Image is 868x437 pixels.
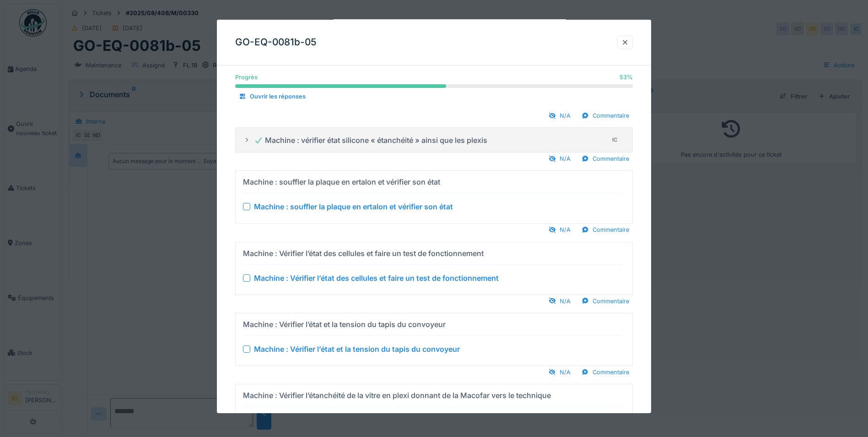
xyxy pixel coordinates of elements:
div: Machine : souffler la plaque en ertalon et vérifier son état [243,176,440,187]
div: N/A [545,295,574,307]
div: IC [609,134,621,147]
summary: Machine : Vérifier l’état des cellules et faire un test de fonctionnement Machine : Vérifier l’ét... [239,246,629,290]
h3: GO-EQ-0081b-05 [235,37,317,48]
div: Commentaire [578,153,633,165]
div: Commentaire [578,224,633,236]
div: N/A [545,109,574,122]
summary: Machine : Vérifier l’étanchéité de la vitre en plexi donnant de la Macofar vers le technique Mach... [239,388,629,433]
div: Machine : Vérifier l’état et la tension du tapis du convoyeur [254,344,460,355]
div: N/A [545,224,574,236]
div: Machine : Vérifier l’état des cellules et faire un test de fonctionnement [243,247,484,258]
div: N/A [545,366,574,378]
div: 53 % [620,73,633,82]
div: Machine : souffler la plaque en ertalon et vérifier son état [254,201,453,212]
div: Machine : vérifier état silicone « étanchéité » ainsi que les plexis [254,135,487,146]
div: Machine : Vérifier l’étanchéité de la vitre en plexi donnant de la Macofar vers le technique [243,390,551,401]
div: N/A [545,153,574,165]
div: Progrès [235,73,258,82]
summary: Machine : vérifier état silicone « étanchéité » ainsi que les plexisIC [239,131,629,148]
div: Commentaire [578,295,633,307]
summary: Machine : Vérifier l’état et la tension du tapis du convoyeur Machine : Vérifier l’état et la ten... [239,317,629,362]
div: Machine : Vérifier l’état des cellules et faire un test de fonctionnement [254,272,499,283]
div: Commentaire [578,366,633,378]
div: Machine : Vérifier l’état et la tension du tapis du convoyeur [243,319,446,330]
div: Commentaire [578,109,633,122]
progress: 53 % [235,84,633,88]
summary: Machine : souffler la plaque en ertalon et vérifier son état Machine : souffler la plaque en erta... [239,175,629,219]
div: Ouvrir les réponses [235,90,309,103]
